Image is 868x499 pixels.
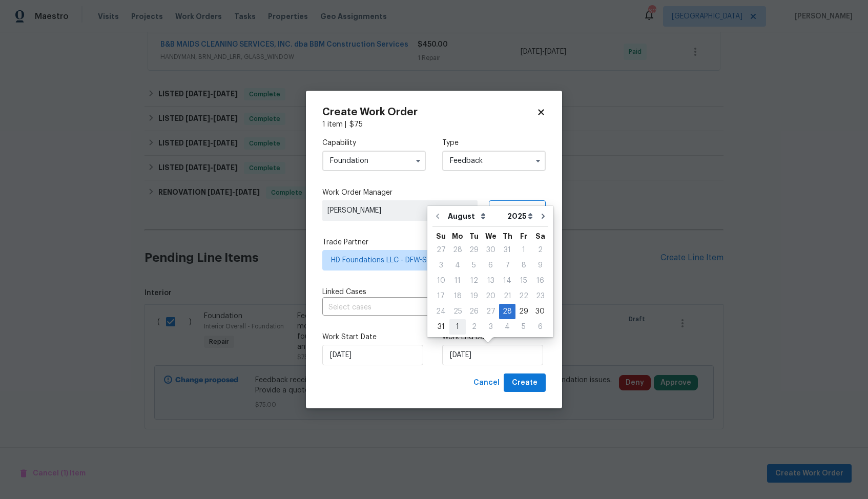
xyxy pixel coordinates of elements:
[515,288,532,304] div: Fri Aug 22 2025
[504,373,546,392] button: Create
[535,206,551,226] button: Go to next month
[466,274,482,288] div: 12
[432,289,449,303] div: 17
[449,304,466,319] div: Mon Aug 25 2025
[322,345,423,365] input: M/D/YYYY
[412,155,424,167] button: Show options
[466,242,482,258] div: Tue Jul 29 2025
[515,289,532,303] div: 22
[482,243,499,257] div: 30
[482,273,499,288] div: Wed Aug 13 2025
[499,289,515,303] div: 21
[499,274,515,288] div: 14
[515,258,532,273] div: 8
[505,209,535,224] select: Year
[469,233,479,240] abbr: Tuesday
[331,255,522,265] span: HD Foundations LLC - DFW-S
[466,319,482,335] div: Tue Sep 02 2025
[327,205,472,216] span: [PERSON_NAME]
[466,304,482,319] div: 26
[532,319,548,335] div: Sat Sep 06 2025
[515,319,532,335] div: Fri Sep 05 2025
[322,119,546,130] div: 1 item |
[532,304,548,319] div: Sat Aug 30 2025
[499,320,515,334] div: 4
[499,258,515,273] div: 7
[482,289,499,303] div: 20
[515,274,532,288] div: 15
[515,273,532,288] div: Fri Aug 15 2025
[515,243,532,257] div: 1
[432,243,449,257] div: 27
[432,258,449,273] div: 3
[499,319,515,335] div: Thu Sep 04 2025
[466,258,482,273] div: Tue Aug 05 2025
[442,151,546,171] input: Select...
[349,121,363,128] span: $ 75
[482,320,499,334] div: 3
[532,274,548,288] div: 16
[469,373,504,392] button: Cancel
[499,242,515,258] div: Thu Jul 31 2025
[532,289,548,303] div: 23
[515,304,532,319] div: 29
[466,258,482,273] div: 5
[322,188,546,198] label: Work Order Manager
[430,206,445,226] button: Go to previous month
[436,233,446,240] abbr: Sunday
[485,233,497,240] abbr: Wednesday
[466,289,482,303] div: 19
[515,320,532,334] div: 5
[466,243,482,257] div: 29
[499,304,515,319] div: Thu Aug 28 2025
[449,319,466,335] div: Mon Sep 01 2025
[322,107,536,117] h2: Create Work Order
[499,273,515,288] div: Thu Aug 14 2025
[449,273,466,288] div: Mon Aug 11 2025
[532,258,548,273] div: 9
[322,287,366,297] span: Linked Cases
[432,319,449,335] div: Sun Aug 31 2025
[322,332,426,342] label: Work Start Date
[432,273,449,288] div: Sun Aug 10 2025
[532,288,548,304] div: Sat Aug 23 2025
[432,304,449,319] div: Sun Aug 24 2025
[482,288,499,304] div: Wed Aug 20 2025
[449,258,466,273] div: 4
[532,258,548,273] div: Sat Aug 09 2025
[445,209,505,224] select: Month
[449,243,466,257] div: 28
[322,151,426,171] input: Select...
[503,233,512,240] abbr: Thursday
[449,289,466,303] div: 18
[452,233,463,240] abbr: Monday
[322,300,517,316] input: Select cases
[532,242,548,258] div: Sat Aug 02 2025
[515,304,532,319] div: Fri Aug 29 2025
[466,320,482,334] div: 2
[322,138,426,148] label: Capability
[532,320,548,334] div: 6
[442,345,543,365] input: M/D/YYYY
[499,288,515,304] div: Thu Aug 21 2025
[482,304,499,319] div: 27
[520,233,527,240] abbr: Friday
[449,242,466,258] div: Mon Jul 28 2025
[499,243,515,257] div: 31
[482,242,499,258] div: Wed Jul 30 2025
[482,258,499,273] div: Wed Aug 06 2025
[466,304,482,319] div: Tue Aug 26 2025
[432,274,449,288] div: 10
[515,242,532,258] div: Fri Aug 01 2025
[466,273,482,288] div: Tue Aug 12 2025
[532,273,548,288] div: Sat Aug 16 2025
[499,304,515,319] div: 28
[499,258,515,273] div: Thu Aug 07 2025
[442,138,546,148] label: Type
[466,288,482,304] div: Tue Aug 19 2025
[449,258,466,273] div: Mon Aug 04 2025
[432,288,449,304] div: Sun Aug 17 2025
[322,237,546,247] label: Trade Partner
[512,377,538,389] span: Create
[535,233,545,240] abbr: Saturday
